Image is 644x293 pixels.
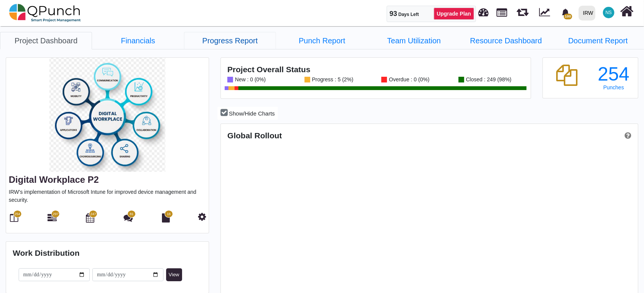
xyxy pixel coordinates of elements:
[387,77,430,82] div: Overdue : 0 (0%)
[390,10,397,17] span: 93
[479,5,489,16] span: Dashboard
[48,213,57,222] i: Gantt
[583,6,593,20] div: IRW
[620,4,634,19] i: Home
[166,268,182,281] button: View
[86,213,94,222] i: Calendar
[276,32,368,49] a: Punch Report
[184,32,276,49] a: Progress Report
[217,107,278,120] button: Show/Hide Charts
[575,0,598,25] a: IRW
[562,9,569,17] svg: bell fill
[434,8,474,20] a: Upgrade Plan
[460,32,552,49] a: Resource Dashboard
[233,77,266,82] div: New : 0 (0%)
[124,213,133,222] i: Punch Discussion
[198,212,206,221] i: Project Settings
[368,32,460,49] li: Digital Workplace P2
[167,212,171,217] span: 16
[310,77,354,82] div: Progress : 5 (2%)
[622,131,631,140] a: Help
[606,10,612,15] span: NS
[9,2,81,24] img: qpunch-sp.fa6292f.png
[517,4,528,16] span: Releases
[9,188,206,204] p: IRW's implementation of Microsoft Intune for improved device management and security.
[90,212,96,217] span: 247
[464,77,512,82] div: Closed : 249 (98%)
[559,6,572,19] div: Notification
[603,84,624,90] span: Punches
[557,0,576,24] a: bell fill100
[229,110,275,117] span: Show/Hide Charts
[552,32,644,49] a: Document Report
[564,14,572,19] span: 100
[603,7,614,18] span: Nadeem Sheikh
[48,216,57,222] a: 297
[92,32,184,49] a: Financials
[535,0,557,25] div: Dynamic Report
[368,32,460,49] a: Team Utilization
[598,0,619,25] a: NS
[596,65,631,84] div: 254
[497,5,508,17] span: Projects
[596,65,631,90] a: 254 Punches
[130,212,133,217] span: 81
[398,12,419,17] span: Days Left
[10,213,19,222] i: Board
[14,212,20,217] span: 254
[13,248,202,258] h4: Work Distribution
[162,213,170,222] i: Document Library
[227,131,429,140] div: Global Rollout
[53,212,59,217] span: 297
[227,65,524,74] h4: Project Overall Status
[9,174,99,185] a: Digital Workplace P2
